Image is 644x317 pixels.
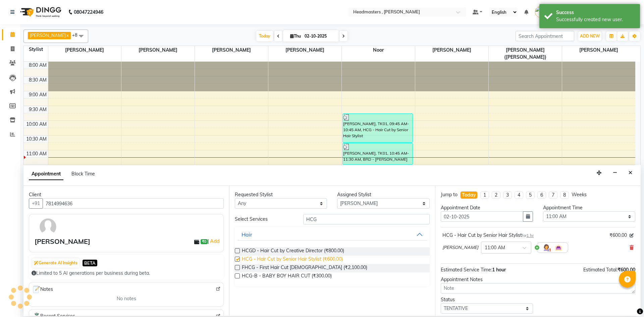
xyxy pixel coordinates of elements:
img: Pramod gupta(shaurya) [535,6,547,18]
span: Notes [32,285,53,294]
a: x [66,33,69,38]
div: 10:30 AM [25,136,48,143]
li: 4 [515,191,523,199]
span: +8 [72,32,83,38]
span: Estimated Service Time: [441,267,492,273]
span: | [208,237,221,245]
span: ₹600.00 [609,232,627,239]
span: [PERSON_NAME] [195,46,268,54]
span: [PERSON_NAME] [415,46,488,54]
span: FHCG - First Hair Cut [DEMOGRAPHIC_DATA] (₹2,100.00) [242,264,367,272]
span: 1 hour [492,267,506,273]
input: yyyy-mm-dd [441,211,523,222]
li: 3 [503,191,512,199]
div: [PERSON_NAME], TK01, 09:45 AM-10:45 AM, HCG - Hair Cut by Senior Hair Stylist [343,114,413,142]
span: [PERSON_NAME] [442,244,478,251]
div: Weeks [572,191,587,198]
span: [PERSON_NAME] [48,46,121,54]
div: Limited to 5 AI generations per business during beta. [32,270,221,277]
div: 8:30 AM [28,76,48,84]
span: HCGD - Hair Cut by Creative Director (₹800.00) [242,247,344,256]
span: Today [256,31,273,41]
b: 08047224946 [74,3,103,21]
li: 1 [480,191,489,199]
div: Select Services [230,216,298,223]
span: [PERSON_NAME]([PERSON_NAME]) [489,46,562,61]
img: Interior.png [554,244,562,252]
div: Appointment Date [441,204,533,211]
span: [PERSON_NAME] [268,46,341,54]
div: Hair [241,230,252,239]
button: Hair [237,228,427,241]
i: Edit price [630,233,634,237]
input: Search Appointment [516,31,574,41]
div: Client [29,191,224,198]
span: Block Time [71,171,95,177]
div: 9:30 AM [28,106,48,113]
span: [PERSON_NAME] [562,46,635,54]
li: 7 [549,191,557,199]
img: avatar [38,217,58,236]
button: Close [626,168,635,178]
div: 8:00 AM [28,62,48,69]
li: 5 [526,191,535,199]
span: No notes [117,295,136,302]
div: 11:00 AM [25,150,48,157]
div: [PERSON_NAME], TK01, 10:45 AM-11:30 AM, BRD - [PERSON_NAME] [343,143,413,164]
img: logo [17,3,63,21]
div: Appointment Time [543,204,635,211]
span: ₹0 [201,239,208,245]
span: Estimated Total: [583,267,618,273]
input: Search by service name [303,214,430,224]
span: Noor [342,46,415,54]
span: HCG - Hair Cut by Senior Hair Stylist (₹600.00) [242,256,343,264]
div: 9:00 AM [28,91,48,98]
div: Success [556,9,635,16]
span: [PERSON_NAME] [121,46,195,54]
div: Jump to [441,191,458,198]
span: HCG-B - BABY BOY HAIR CUT (₹300.00) [242,272,332,281]
div: Appointment Notes [441,276,635,283]
img: Hairdresser.png [542,244,550,252]
div: 10:00 AM [25,121,48,128]
a: Add [209,237,221,245]
small: for [522,233,534,238]
div: Status [441,296,533,303]
span: [PERSON_NAME] [30,33,66,38]
span: BETA [83,260,97,266]
div: Requested Stylist [235,191,327,198]
span: ₹600.00 [618,267,635,273]
button: +91 [29,198,43,209]
li: 6 [537,191,546,199]
input: 2025-10-02 [303,31,336,41]
span: Appointment [29,168,63,180]
div: Stylist [24,46,48,53]
button: Generate AI Insights [32,258,79,268]
button: ADD NEW [578,32,601,41]
input: Search by Name/Mobile/Email/Code [43,198,224,209]
div: Successfully created new user. [556,16,635,23]
span: 1 hr [527,233,534,238]
li: 8 [560,191,569,199]
div: HCG - Hair Cut by Senior Hair Stylist [442,232,534,239]
span: Thu [288,34,303,39]
span: ADD NEW [580,34,600,39]
li: 2 [492,191,500,199]
div: Assigned Stylist [337,191,429,198]
div: [PERSON_NAME] [35,236,90,247]
div: Today [462,192,476,199]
